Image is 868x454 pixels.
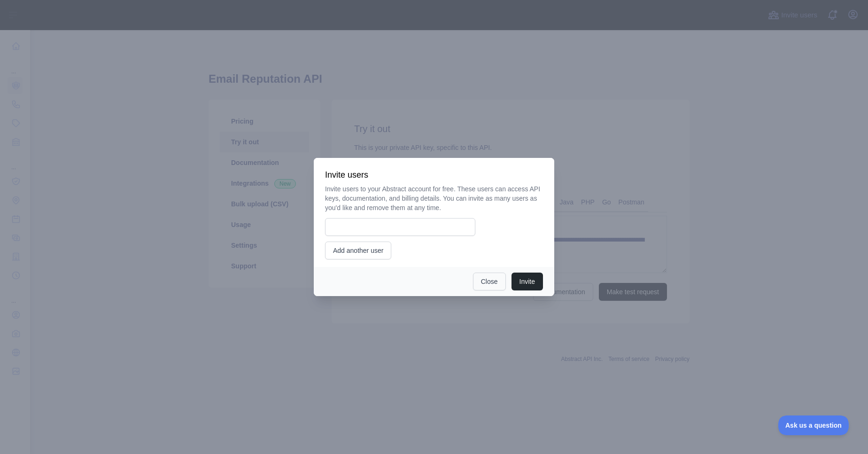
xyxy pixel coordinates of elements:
h3: Invite users [325,169,543,180]
button: Close [473,273,506,290]
p: Invite users to your Abstract account for free. These users can access API keys, documentation, a... [325,184,543,212]
button: Add another user [325,242,391,259]
iframe: Toggle Customer Support [778,415,849,435]
button: Invite [512,273,543,290]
